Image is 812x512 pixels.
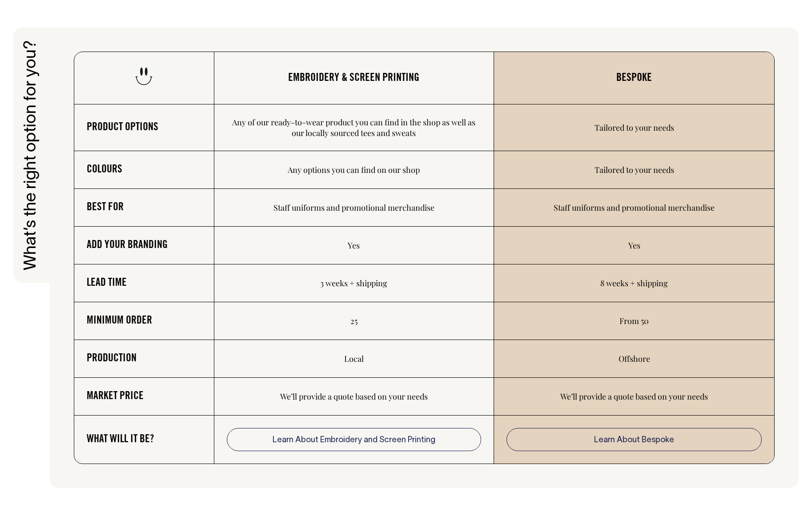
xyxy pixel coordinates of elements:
[214,302,494,340] td: 25
[494,104,774,151] td: Tailored to your needs
[494,52,774,104] th: Bespoke
[214,340,494,378] td: Local
[494,302,774,340] td: From 50
[74,264,214,302] td: Lead time
[214,227,494,264] td: Yes
[494,340,774,378] td: Offshore
[506,428,762,451] a: Learn About Bespoke
[214,189,494,227] td: Staff uniforms and promotional merchandise
[214,151,494,189] td: Any options you can find on our shop
[214,52,494,104] th: Embroidery & Screen Printing
[494,189,774,227] td: Staff uniforms and promotional merchandise
[13,28,50,283] h4: What’s the right option for you?
[214,104,494,151] td: Any of our ready-to-wear product you can find in the shop as well as our locally sourced tees and...
[74,189,214,227] td: Best for
[214,378,494,416] td: We’ll provide a quote based on your needs
[494,378,774,416] td: We’ll provide a quote based on your needs
[74,227,214,264] td: Add your branding
[494,151,774,189] td: Tailored to your needs
[74,378,214,416] td: Market price
[494,227,774,264] td: Yes
[74,416,214,464] td: What will it be?
[74,302,214,340] td: Minimum order
[74,151,214,189] td: Colours
[227,428,482,451] a: Learn About Embroidery and Screen Printing
[494,264,774,302] td: 8 weeks + shipping
[214,264,494,302] td: 3 weeks + shipping
[74,340,214,378] td: Production
[74,104,214,151] td: Product options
